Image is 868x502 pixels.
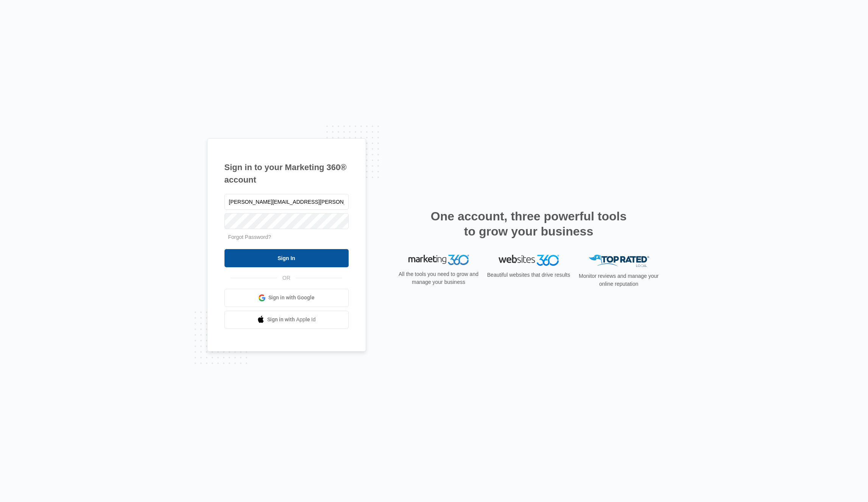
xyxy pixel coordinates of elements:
input: Email [224,194,349,210]
a: Forgot Password? [228,234,271,240]
span: OR [277,274,296,282]
p: Beautiful websites that drive results [486,271,571,279]
p: Monitor reviews and manage your online reputation [577,272,661,288]
a: Sign in with Apple Id [224,311,349,329]
h1: Sign in to your Marketing 360® account [224,161,349,186]
img: Top Rated Local [589,255,649,267]
input: Sign In [224,249,349,267]
span: Sign in with Apple Id [267,316,316,324]
h2: One account, three powerful tools to grow your business [429,209,629,239]
p: All the tools you need to grow and manage your business [396,270,481,286]
span: Sign in with Google [268,294,315,302]
a: Sign in with Google [224,289,349,307]
img: Marketing 360 [408,255,469,265]
img: Websites 360 [499,255,559,266]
